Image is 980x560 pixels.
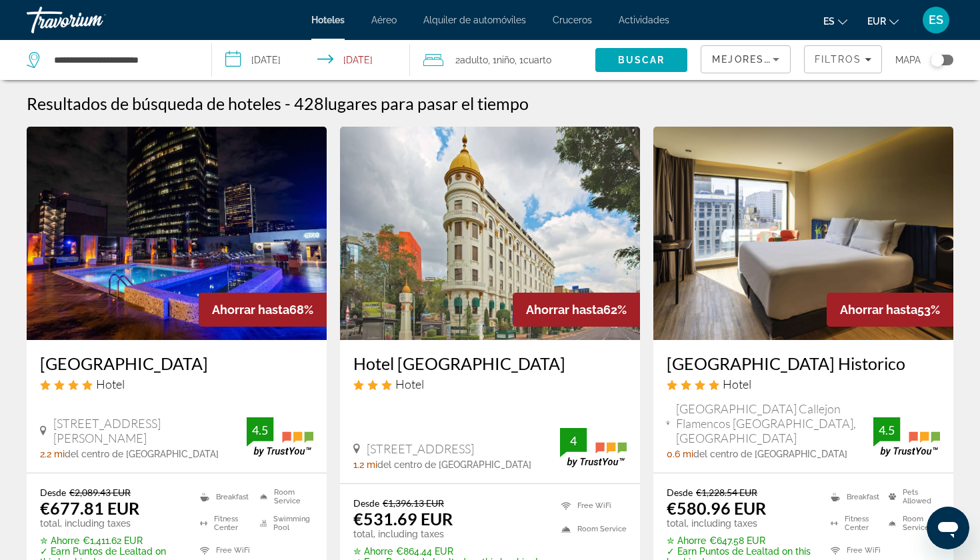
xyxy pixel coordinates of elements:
[353,529,538,539] p: total, including taxes
[383,497,444,509] del: €1,396.13 EUR
[618,55,665,65] span: Buscar
[653,127,953,340] img: Novotel Mexico City Centro Historico
[667,377,940,391] div: 4 star Hotel
[353,377,627,391] div: 3 star Hotel
[929,13,943,27] span: ES
[410,40,595,80] button: Travelers: 2 adults, 1 child
[285,93,291,113] span: -
[867,16,886,27] span: EUR
[65,449,219,459] span: del centro de [GEOGRAPHIC_DATA]
[815,54,861,65] span: Filtros
[667,353,940,373] a: [GEOGRAPHIC_DATA] Historico
[53,416,247,445] span: [STREET_ADDRESS][PERSON_NAME]
[712,54,845,65] span: Mejores descuentos
[873,417,940,457] img: TrustYou guest rating badge
[667,498,766,518] ins: €580.96 EUR
[247,422,273,438] div: 4.5
[515,51,551,69] span: , 1
[40,449,65,459] span: 2.2 mi
[199,293,327,327] div: 68%
[667,487,693,498] span: Desde
[823,11,847,31] button: Change language
[824,487,882,507] li: Breakfast
[460,55,488,65] span: Adulto
[395,377,424,391] span: Hotel
[560,433,587,449] div: 4
[723,377,751,391] span: Hotel
[455,51,488,69] span: 2
[882,487,940,507] li: Pets Allowed
[696,487,757,498] del: €1,228.54 EUR
[488,51,515,69] span: , 1
[96,377,125,391] span: Hotel
[560,428,627,467] img: TrustYou guest rating badge
[53,50,191,70] input: Search hotel destination
[827,293,953,327] div: 53%
[40,377,313,391] div: 4 star Hotel
[555,521,627,537] li: Room Service
[40,518,183,529] p: total, including taxes
[667,535,814,546] p: €647.58 EUR
[919,6,953,34] button: User Menu
[895,51,921,69] span: Mapa
[927,507,969,549] iframe: Botón para iniciar la ventana de mensajería
[921,54,953,66] button: Toggle map
[212,40,411,80] button: Select check in and out date
[693,449,847,459] span: del centro de [GEOGRAPHIC_DATA]
[840,303,917,317] span: Ahorrar hasta
[377,459,531,470] span: del centro de [GEOGRAPHIC_DATA]
[804,45,882,73] button: Filters
[676,401,873,445] span: [GEOGRAPHIC_DATA] Callejon Flamencos [GEOGRAPHIC_DATA], [GEOGRAPHIC_DATA]
[212,303,289,317] span: Ahorrar hasta
[513,293,640,327] div: 62%
[40,353,313,373] a: [GEOGRAPHIC_DATA]
[553,15,592,25] span: Cruceros
[40,535,183,546] p: €1,411.62 EUR
[371,15,397,25] a: Aéreo
[367,441,474,456] span: [STREET_ADDRESS]
[523,55,551,65] span: Cuarto
[667,449,693,459] span: 0.6 mi
[340,127,640,340] img: Hotel Imperial Reforma
[824,513,882,533] li: Fitness Center
[311,15,345,25] span: Hoteles
[882,513,940,533] li: Room Service
[40,487,66,498] span: Desde
[247,417,313,457] img: TrustYou guest rating badge
[555,497,627,514] li: Free WiFi
[40,498,139,518] ins: €677.81 EUR
[619,15,669,25] a: Actividades
[353,546,538,557] p: €864.44 EUR
[27,3,160,37] a: Travorium
[353,497,379,509] span: Desde
[823,16,835,27] span: es
[27,93,281,113] h1: Resultados de búsqueda de hoteles
[294,93,529,113] h2: 428
[353,546,393,557] span: ✮ Ahorre
[667,518,814,529] p: total, including taxes
[253,513,313,533] li: Swimming Pool
[667,535,706,546] span: ✮ Ahorre
[27,127,327,340] img: Galeria Plaza Reforma
[353,353,627,373] a: Hotel [GEOGRAPHIC_DATA]
[253,487,313,507] li: Room Service
[867,11,899,31] button: Change currency
[712,51,779,67] mat-select: Sort by
[873,422,900,438] div: 4.5
[526,303,603,317] span: Ahorrar hasta
[595,48,688,72] button: Search
[497,55,515,65] span: Niño
[423,15,526,25] a: Alquiler de automóviles
[193,487,253,507] li: Breakfast
[324,93,529,113] span: lugares para pasar el tiempo
[40,535,79,546] span: ✮ Ahorre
